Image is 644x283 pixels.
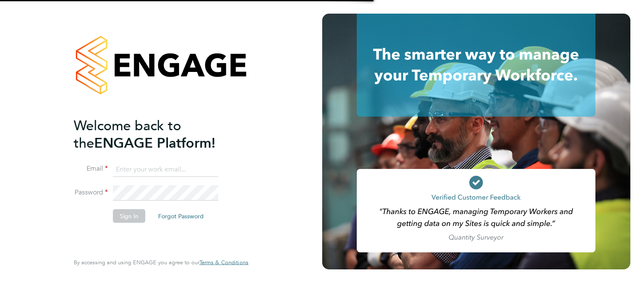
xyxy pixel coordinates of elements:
span: By accessing and using ENGAGE you agree to our [74,259,248,266]
h2: ENGAGE Platform! [74,117,240,152]
button: Forgot Password [151,209,211,223]
button: Sign In [113,209,145,223]
input: Enter your work email... [113,162,218,177]
label: Email [74,164,108,173]
span: Terms & Conditions [199,259,248,266]
a: Terms & Conditions [199,259,248,266]
label: Password [74,188,108,197]
span: Welcome back to the [74,117,181,151]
